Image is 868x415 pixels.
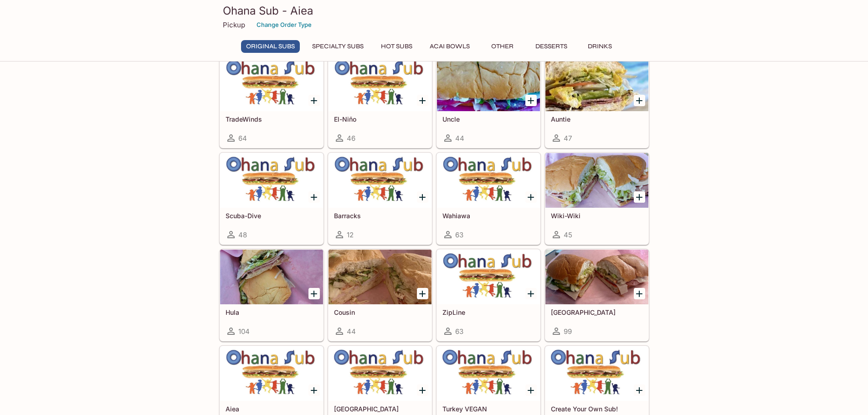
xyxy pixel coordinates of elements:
[238,231,247,239] span: 48
[220,56,323,111] div: TradeWinds
[545,250,648,304] div: Manoa Falls
[220,250,323,304] div: Hula
[545,153,648,208] div: Wiki-Wiki
[437,56,540,148] a: Uncle44
[525,384,537,396] button: Add Turkey VEGAN
[437,153,540,208] div: Wahiawa
[634,288,645,299] button: Add Manoa Falls
[329,346,431,401] div: Turkey
[238,327,250,336] span: 104
[328,249,432,341] a: Cousin44
[525,95,537,106] button: Add Uncle
[241,40,300,53] button: Original Subs
[334,308,426,316] h5: Cousin
[307,40,369,53] button: Specialty Subs
[455,231,463,239] span: 63
[238,134,247,143] span: 64
[545,346,648,401] div: Create Your Own Sub!
[564,231,572,239] span: 45
[329,56,431,111] div: El-Niño
[252,18,316,32] button: Change Order Type
[442,405,534,413] h5: Turkey VEGAN
[482,40,523,53] button: Other
[334,405,426,413] h5: [GEOGRAPHIC_DATA]
[223,20,245,29] p: Pickup
[634,384,645,396] button: Add Create Your Own Sub!
[551,405,643,413] h5: Create Your Own Sub!
[455,327,463,336] span: 63
[425,40,475,53] button: Acai Bowls
[545,56,649,148] a: Auntie47
[564,134,572,143] span: 47
[308,191,320,203] button: Add Scuba-Dive
[226,115,318,123] h5: TradeWinds
[220,153,323,208] div: Scuba-Dive
[328,153,432,245] a: Barracks12
[551,115,643,123] h5: Auntie
[437,249,540,341] a: ZipLine63
[329,153,431,208] div: Barracks
[545,56,648,111] div: Auntie
[417,288,428,299] button: Add Cousin
[545,153,649,245] a: Wiki-Wiki45
[437,56,540,111] div: Uncle
[437,250,540,304] div: ZipLine
[220,346,323,401] div: Aiea
[437,346,540,401] div: Turkey VEGAN
[308,384,320,396] button: Add Aiea
[347,231,354,239] span: 12
[417,384,428,396] button: Add Turkey
[580,40,621,53] button: Drinks
[525,288,537,299] button: Add ZipLine
[220,153,324,245] a: Scuba-Dive48
[220,249,324,341] a: Hula104
[417,95,428,106] button: Add El-Niño
[308,95,320,106] button: Add TradeWinds
[530,40,572,53] button: Desserts
[634,191,645,203] button: Add Wiki-Wiki
[442,212,534,220] h5: Wahiawa
[329,250,431,304] div: Cousin
[442,308,534,316] h5: ZipLine
[525,191,537,203] button: Add Wahiawa
[376,40,417,53] button: Hot Subs
[417,191,428,203] button: Add Barracks
[223,4,646,18] h3: Ohana Sub - Aiea
[226,212,318,220] h5: Scuba-Dive
[634,95,645,106] button: Add Auntie
[347,327,356,336] span: 44
[551,308,643,316] h5: [GEOGRAPHIC_DATA]
[226,308,318,316] h5: Hula
[328,56,432,148] a: El-Niño46
[437,153,540,245] a: Wahiawa63
[226,405,318,413] h5: Aiea
[308,288,320,299] button: Add Hula
[564,327,572,336] span: 99
[551,212,643,220] h5: Wiki-Wiki
[220,56,324,148] a: TradeWinds64
[334,115,426,123] h5: El-Niño
[442,115,534,123] h5: Uncle
[455,134,464,143] span: 44
[347,134,355,143] span: 46
[334,212,426,220] h5: Barracks
[545,249,649,341] a: [GEOGRAPHIC_DATA]99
